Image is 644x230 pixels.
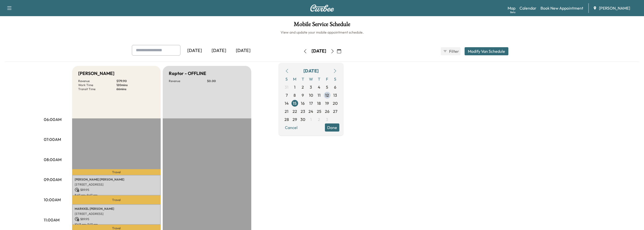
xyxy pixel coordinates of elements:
[293,108,297,114] span: 22
[75,193,158,197] p: 8:47 am - 9:47 am
[75,177,158,182] p: [PERSON_NAME] [PERSON_NAME]
[116,87,155,91] p: 66 mins
[44,176,61,183] p: 09:00AM
[75,183,158,187] p: [STREET_ADDRESS]
[309,100,313,106] span: 17
[116,83,155,87] p: 120 mins
[318,84,320,90] span: 4
[465,47,508,55] button: Modify Van Schedule
[78,87,116,91] p: Transit Time
[293,100,297,106] span: 15
[75,217,158,221] p: $ 89.95
[285,100,289,106] span: 14
[44,197,61,203] p: 10:00AM
[293,116,297,122] span: 29
[294,92,296,98] span: 8
[308,108,313,114] span: 24
[283,75,291,83] span: S
[169,70,206,77] h5: Raptor - OFFLINE
[325,123,339,132] button: Done
[307,75,315,83] span: W
[182,45,207,57] div: [DATE]
[599,5,630,11] span: [PERSON_NAME]
[310,116,312,122] span: 1
[510,10,515,14] div: Beta
[72,169,161,175] p: Travel
[72,195,161,204] p: Travel
[291,75,299,83] span: M
[44,136,61,142] p: 07:00AM
[78,79,116,83] p: Revenue
[325,92,329,98] span: 12
[299,75,307,83] span: T
[207,45,231,57] div: [DATE]
[317,100,321,106] span: 18
[300,116,305,122] span: 30
[75,188,158,192] p: $ 89.95
[75,212,158,216] p: [STREET_ADDRESS]
[303,67,319,74] div: [DATE]
[44,217,59,223] p: 11:00AM
[283,123,300,132] button: Cancel
[318,116,320,122] span: 2
[333,100,338,106] span: 20
[310,84,312,90] span: 3
[325,100,329,106] span: 19
[333,92,337,98] span: 13
[441,47,461,55] button: Filter
[44,116,61,122] p: 06:00AM
[309,92,313,98] span: 10
[44,157,61,163] p: 08:00AM
[75,222,158,226] p: 10:13 am - 11:13 am
[508,5,515,11] a: MapBeta
[315,75,323,83] span: T
[318,92,321,98] span: 11
[520,5,536,11] a: Calendar
[334,84,336,90] span: 6
[284,116,289,122] span: 28
[326,116,328,122] span: 3
[302,84,304,90] span: 2
[78,83,116,87] p: Work Time
[449,48,458,54] span: Filter
[541,5,583,11] a: Book New Appointment
[207,79,245,83] p: $ 0.00
[301,100,305,106] span: 16
[333,108,337,114] span: 27
[116,79,155,83] p: $ 179.90
[286,92,288,98] span: 7
[5,30,639,35] h6: View and update your mobile appointment schedule.
[294,84,296,90] span: 1
[331,75,339,83] span: S
[285,84,288,90] span: 31
[325,108,329,114] span: 26
[310,5,334,12] img: Curbee Logo
[301,108,305,114] span: 23
[75,207,158,211] p: MARKKEL [PERSON_NAME]
[311,48,326,54] div: [DATE]
[78,70,114,77] h5: [PERSON_NAME]
[5,21,639,30] h1: Mobile Service Schedule
[285,108,288,114] span: 21
[326,84,328,90] span: 5
[169,79,207,83] p: Revenue
[231,45,255,57] div: [DATE]
[317,108,321,114] span: 25
[323,75,331,83] span: F
[302,92,304,98] span: 9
